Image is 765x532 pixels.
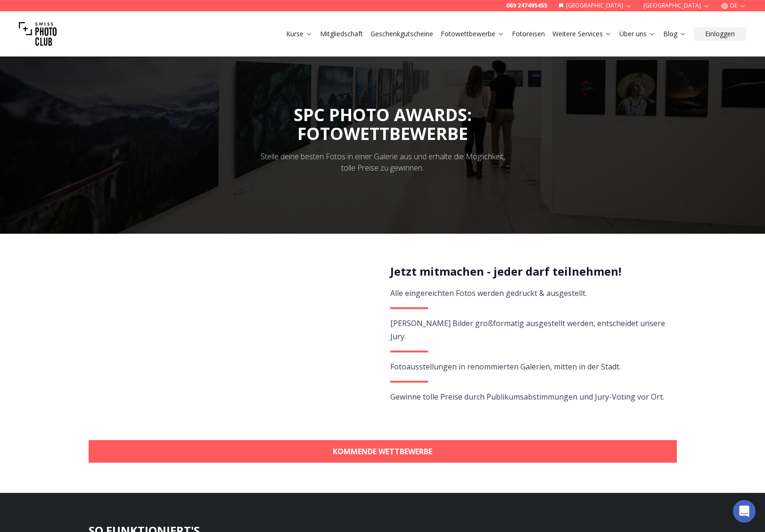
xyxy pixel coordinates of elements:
[619,29,656,39] a: Über uns
[616,27,659,41] button: Über uns
[19,15,57,53] img: Swiss photo club
[659,27,690,41] button: Blog
[320,29,363,39] a: Mitgliedschaft
[370,29,433,39] a: Geschenkgutscheine
[390,392,664,402] span: Gewinne tolle Preise durch Publikumsabstimmungen und Jury-Voting vor Ort.
[549,27,616,41] button: Weitere Services
[255,151,511,173] div: Stelle deine besten Fotos in einer Galerie aus und erhalte die Möglichkeit, tolle Preise zu gewin...
[390,264,666,279] h2: Jetzt mitmachen - jeder darf teilnehmen!
[294,124,472,143] div: FOTOWETTBEWERBE
[733,500,756,523] div: Open Intercom Messenger
[390,318,665,342] span: [PERSON_NAME] Bilder großformatig ausgestellt werden, entscheidet unsere Jury.
[508,27,549,41] button: Fotoreisen
[286,29,313,39] a: Kurse
[367,27,437,41] button: Geschenkgutscheine
[694,27,746,41] button: Einloggen
[390,361,621,372] span: Fotoausstellungen in renommierten Galerien, mitten in der Stadt.
[552,29,612,39] a: Weitere Services
[437,27,508,41] button: Fotowettbewerbe
[89,440,677,463] a: KOMMENDE WETTBEWERBE
[390,288,587,298] span: Alle eingereichten Fotos werden gedruckt & ausgestellt.
[316,27,367,41] button: Mitgliedschaft
[294,103,472,143] span: SPC PHOTO AWARDS:
[512,29,545,39] a: Fotoreisen
[282,27,316,41] button: Kurse
[506,2,547,9] a: 069 247495455
[441,29,504,39] a: Fotowettbewerbe
[663,29,686,39] a: Blog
